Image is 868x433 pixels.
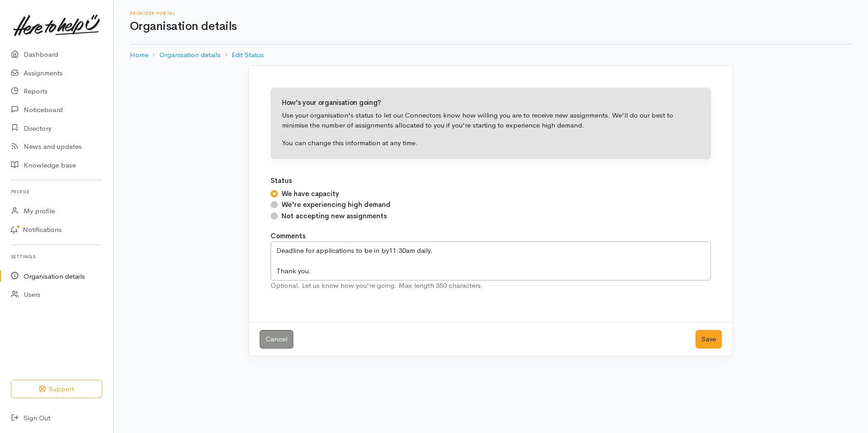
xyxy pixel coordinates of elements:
[282,99,700,107] h4: How's your organisation going?
[281,211,387,221] label: Not accepting new assignments
[282,110,700,131] p: Use your organisation's status to let our Connectors know how willing you are to receive new assi...
[11,380,102,399] button: Support
[282,138,700,148] p: You can change this information at any time.
[271,176,292,186] label: Status
[281,189,339,199] label: We have capacity
[11,186,102,198] h6: Profile
[260,330,293,349] a: Cancel
[271,231,306,241] label: Comments
[130,44,852,66] nav: breadcrumb
[271,280,711,291] div: Optional. Let us know how you're going. Max length 350 characters.
[281,200,390,210] label: We're experiencing high demand
[695,330,722,349] button: Save
[11,251,102,263] h6: Settings
[130,11,852,16] h6: Provider Portal
[271,241,711,280] textarea: Deadline for applications to be in by11:30am daily. Thank you.
[130,20,852,33] h1: Organisation details
[232,50,264,60] a: Edit Status
[130,50,148,60] a: Home
[159,50,221,60] a: Organisation details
